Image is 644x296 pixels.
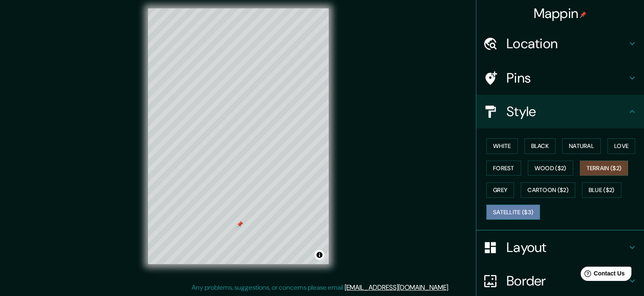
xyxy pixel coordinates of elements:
[476,27,644,60] div: Location
[486,161,521,176] button: Forest
[486,205,540,220] button: Satellite ($3)
[525,138,556,154] button: Black
[314,250,325,260] button: Toggle attribution
[476,61,644,95] div: Pins
[451,283,452,293] div: .
[506,273,627,289] h4: Border
[486,182,514,198] button: Grey
[192,283,449,293] p: Any problems, suggestions, or concerns please email .
[506,70,627,86] h4: Pins
[562,138,601,154] button: Natural
[534,5,587,22] h4: Mappin
[506,239,627,256] h4: Layout
[506,35,627,52] h4: Location
[486,138,518,154] button: White
[569,263,635,287] iframe: Help widget launcher
[608,138,635,154] button: Love
[449,283,451,293] div: .
[528,161,573,176] button: Wood ($2)
[582,182,621,198] button: Blue ($2)
[506,103,627,120] h4: Style
[345,283,448,292] a: [EMAIL_ADDRESS][DOMAIN_NAME]
[476,231,644,264] div: Layout
[580,11,587,18] img: pin-icon.png
[521,182,575,198] button: Cartoon ($2)
[580,161,628,176] button: Terrain ($2)
[476,95,644,128] div: Style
